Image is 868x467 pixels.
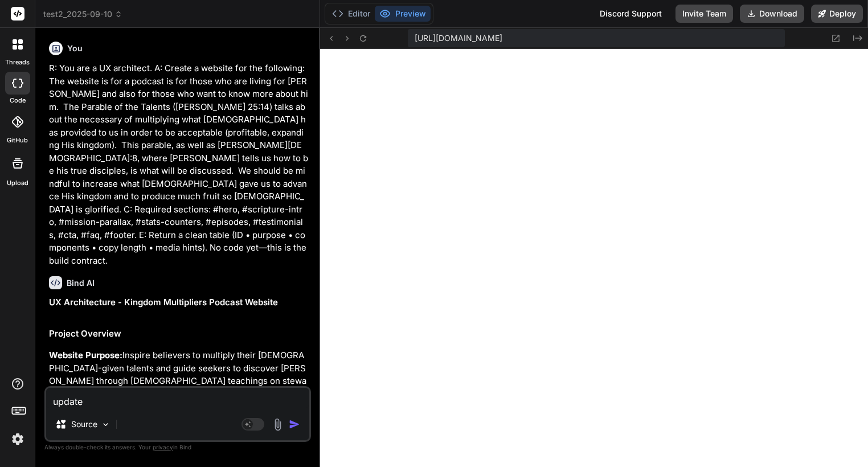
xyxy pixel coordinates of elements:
[811,5,863,23] button: Deploy
[46,388,309,408] textarea: update
[7,178,28,188] label: Upload
[327,6,375,22] button: Editor
[49,350,122,361] strong: Website Purpose:
[8,429,27,449] img: settings
[675,5,733,23] button: Invite Team
[740,5,804,23] button: Download
[67,43,83,54] h6: You
[7,136,28,145] label: GitHub
[289,419,300,430] img: icon
[49,62,309,267] p: R: You are a UX architect. A: Create a website for the following: The website is for a podcast is...
[320,49,868,467] iframe: Preview
[153,444,173,450] span: privacy
[593,5,669,23] div: Discord Support
[67,277,95,289] h6: Bind AI
[71,419,97,430] p: Source
[101,420,110,429] img: Pick Models
[5,58,30,67] label: threads
[49,327,309,341] h2: Project Overview
[375,6,431,22] button: Preview
[44,442,311,453] p: Always double-check its answers. Your in Bind
[49,349,309,400] p: Inspire believers to multiply their [DEMOGRAPHIC_DATA]-given talents and guide seekers to discove...
[43,9,122,20] span: test2_2025-09-10
[49,296,309,309] h1: UX Architecture - Kingdom Multipliers Podcast Website
[271,418,284,431] img: attachment
[10,96,26,105] label: code
[415,32,502,44] span: [URL][DOMAIN_NAME]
